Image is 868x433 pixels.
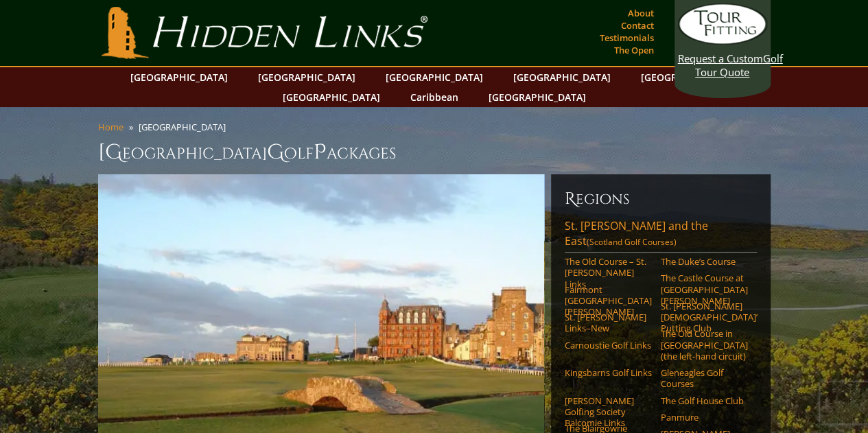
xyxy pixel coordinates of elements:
a: Testimonials [596,28,657,47]
a: Home [98,121,124,133]
a: St. [PERSON_NAME] Links–New [565,312,652,334]
a: The Castle Course at [GEOGRAPHIC_DATA][PERSON_NAME] [661,272,748,306]
a: The Old Course in [GEOGRAPHIC_DATA] (the left-hand circuit) [661,328,748,362]
a: [GEOGRAPHIC_DATA] [124,67,235,87]
h1: [GEOGRAPHIC_DATA] olf ackages [98,139,771,166]
a: The Open [611,40,657,60]
span: Request a Custom [678,51,763,65]
a: The Golf House Club [661,395,748,406]
a: Contact [618,16,657,35]
a: St. [PERSON_NAME] [DEMOGRAPHIC_DATA]’ Putting Club [661,301,748,334]
a: [GEOGRAPHIC_DATA] [379,67,490,87]
a: St. [PERSON_NAME] and the East(Scotland Golf Courses) [565,218,757,253]
a: [GEOGRAPHIC_DATA] [482,87,593,107]
a: Carnoustie Golf Links [565,340,652,351]
a: [GEOGRAPHIC_DATA] [276,87,387,107]
a: The Duke’s Course [661,256,748,267]
li: [GEOGRAPHIC_DATA] [139,121,231,133]
a: Caribbean [403,87,465,107]
span: (Scotland Golf Courses) [587,236,677,248]
a: Kingsbarns Golf Links [565,367,652,378]
a: Gleneagles Golf Courses [661,367,748,390]
a: [PERSON_NAME] Golfing Society Balcomie Links [565,395,652,429]
h6: Regions [565,188,757,210]
a: Panmure [661,412,748,423]
a: The Old Course – St. [PERSON_NAME] Links [565,256,652,290]
a: About [624,3,657,23]
a: [GEOGRAPHIC_DATA] [634,67,745,87]
a: Fairmont [GEOGRAPHIC_DATA][PERSON_NAME] [565,284,652,318]
a: [GEOGRAPHIC_DATA] [251,67,362,87]
a: [GEOGRAPHIC_DATA] [506,67,618,87]
span: G [267,139,284,166]
a: Request a CustomGolf Tour Quote [678,3,767,79]
span: P [314,139,327,166]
